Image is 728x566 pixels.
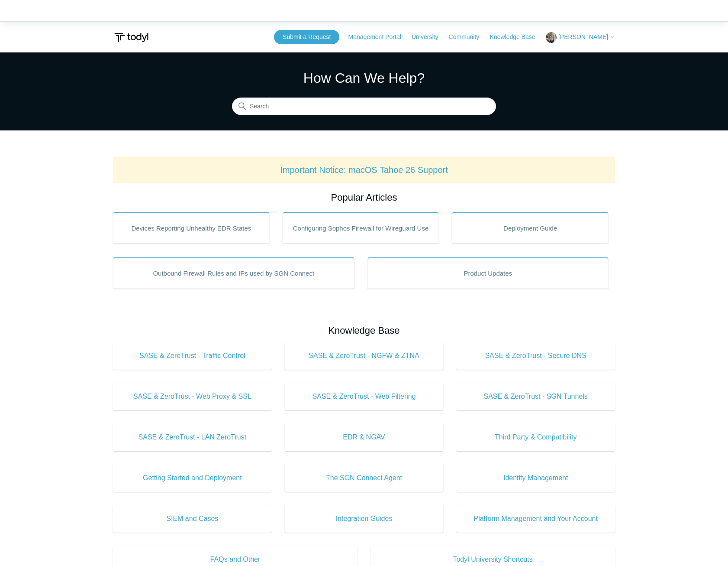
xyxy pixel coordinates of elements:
[298,514,431,524] span: Integration Guides
[383,554,602,565] span: Todyl University Shortcuts
[469,514,602,524] span: Platform Management and Your Account
[367,257,609,289] a: Product Updates
[113,342,272,370] a: SASE & ZeroTrust - Traffic Control
[126,514,259,524] span: SIEM and Cases
[469,473,602,483] span: Identity Management
[456,423,615,451] a: Third Party & Compatibility
[126,391,259,402] span: SASE & ZeroTrust - Web Proxy & SSL
[113,29,150,46] img: Todyl Support Center Help Center home page
[298,391,431,402] span: SASE & ZeroTrust - Web Filtering
[285,464,444,492] a: The SGN Connect Agent
[232,98,496,115] input: Search
[558,33,608,40] span: [PERSON_NAME]
[285,383,444,410] a: SASE & ZeroTrust - Web Filtering
[113,257,354,289] a: Outbound Firewall Rules and IPs used by SGN Connect
[469,432,602,442] span: Third Party & Compatibility
[126,351,259,361] span: SASE & ZeroTrust - Traffic Control
[285,423,444,451] a: EDR & NGAV
[456,342,615,370] a: SASE & ZeroTrust - Secure DNS
[412,33,447,42] a: University
[298,432,431,442] span: EDR & NGAV
[113,190,615,205] h2: Popular Articles
[490,33,544,42] a: Knowledge Base
[469,351,602,361] span: SASE & ZeroTrust - Secure DNS
[113,505,272,533] a: SIEM and Cases
[113,212,270,244] a: Devices Reporting Unhealthy EDR States
[113,464,272,492] a: Getting Started and Deployment
[126,554,345,565] span: FAQs and Other
[285,342,444,370] a: SASE & ZeroTrust - NGFW & ZTNA
[546,32,615,43] button: [PERSON_NAME]
[456,383,615,410] a: SASE & ZeroTrust - SGN Tunnels
[126,473,259,483] span: Getting Started and Deployment
[456,505,615,533] a: Platform Management and Your Account
[113,323,615,338] h2: Knowledge Base
[452,212,609,244] a: Deployment Guide
[126,432,259,442] span: SASE & ZeroTrust - LAN ZeroTrust
[274,30,339,44] a: Submit a Request
[280,165,448,175] a: Important Notice: macOS Tahoe 26 Support
[232,68,496,88] h1: How Can We Help?
[298,473,431,483] span: The SGN Connect Agent
[456,464,615,492] a: Identity Management
[285,505,444,533] a: Integration Guides
[348,33,410,42] a: Management Portal
[113,383,272,410] a: SASE & ZeroTrust - Web Proxy & SSL
[283,212,439,244] a: Configuring Sophos Firewall for Wireguard Use
[469,391,602,402] span: SASE & ZeroTrust - SGN Tunnels
[449,33,488,42] a: Community
[298,351,431,361] span: SASE & ZeroTrust - NGFW & ZTNA
[113,423,272,451] a: SASE & ZeroTrust - LAN ZeroTrust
